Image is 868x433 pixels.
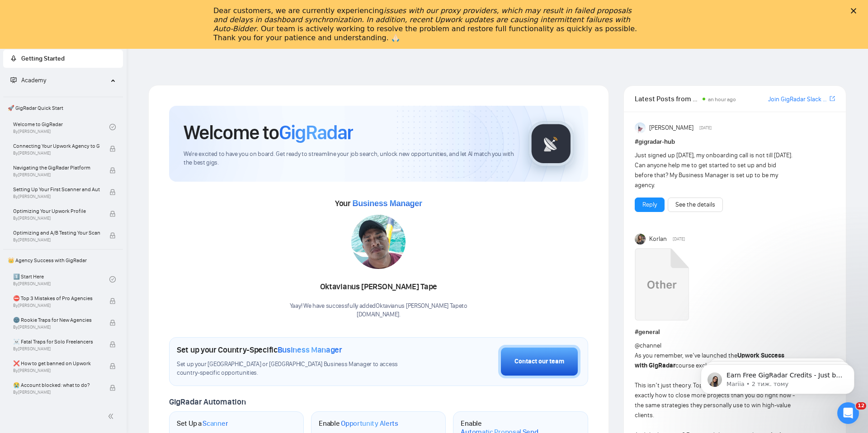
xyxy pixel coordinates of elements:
span: By [PERSON_NAME] [13,303,100,308]
a: Welcome to GigRadarBy[PERSON_NAME] [13,117,109,137]
span: Your [335,198,422,208]
span: By [PERSON_NAME] [13,216,100,221]
span: lock [109,341,116,348]
span: ⛔ Top 3 Mistakes of Pro Agencies [13,294,100,303]
span: lock [109,167,116,174]
a: Upwork Success with GigRadar.mp4 [635,248,689,324]
span: Navigating the GigRadar Platform [13,163,100,172]
span: an hour ago [708,96,736,103]
i: issues with our proxy providers, which may result in failed proposals and delays in dashboard syn... [213,6,632,33]
a: Join GigRadar Slack Community [768,94,828,104]
div: Just signed up [DATE], my onboarding call is not till [DATE]. Can anyone help me to get started t... [635,151,795,190]
a: See the details [675,200,715,210]
span: GigRadar [279,120,353,145]
span: By [PERSON_NAME] [13,172,100,178]
h1: # gigradar-hub [635,137,835,147]
span: Academy [10,76,46,84]
span: Optimizing Your Upwork Profile [13,207,100,216]
span: Optimizing and A/B Testing Your Scanner for Better Results [13,228,100,237]
span: 😭 Account blocked: what to do? [13,381,100,390]
span: export [830,95,835,102]
img: gigradar-logo.png [528,121,574,166]
span: Latest Posts from the GigRadar Community [635,93,700,104]
button: See the details [668,198,723,212]
h1: Set up your Country-Specific [177,345,342,355]
span: 🌚 Rookie Traps for New Agencies [13,315,100,325]
h1: Welcome to [184,120,353,145]
span: [PERSON_NAME] [649,123,693,133]
img: Anisuzzaman Khan [635,122,646,133]
div: Contact our team [514,357,564,367]
span: Opportunity Alerts [341,419,398,428]
span: [DATE] [699,124,712,132]
div: Oktavianus [PERSON_NAME] Tape [290,279,467,295]
span: We're excited to have you on board. Get ready to streamline your job search, unlock new opportuni... [184,150,514,167]
iframe: Intercom live chat [837,402,859,424]
iframe: Intercom notifications повідомлення [687,345,868,409]
span: lock [109,385,116,391]
span: lock [109,189,116,195]
span: Scanner [203,419,228,428]
span: By [PERSON_NAME] [13,325,100,330]
span: Business Manager [352,199,422,208]
p: [DOMAIN_NAME] . [290,311,467,319]
span: Setting Up Your First Scanner and Auto-Bidder [13,185,100,194]
span: lock [109,232,116,239]
div: Yaay! We have successfully added Oktavianus [PERSON_NAME] Tape to [290,302,467,319]
li: Getting Started [3,50,123,68]
span: lock [109,146,116,152]
button: Reply [635,198,665,212]
span: ☠️ Fatal Traps for Solo Freelancers [13,337,100,346]
span: Set up your [GEOGRAPHIC_DATA] or [GEOGRAPHIC_DATA] Business Manager to access country-specific op... [177,360,419,377]
span: [DATE] [673,235,685,243]
span: @channel [635,342,661,349]
a: 1️⃣ Start HereBy[PERSON_NAME] [13,269,109,289]
div: Закрити [851,8,860,14]
span: 🚀 GigRadar Quick Start [4,99,122,117]
span: Business Manager [278,345,342,355]
span: By [PERSON_NAME] [13,368,100,373]
span: lock [109,320,116,326]
span: fund-projection-screen [10,77,17,83]
img: Korlan [635,234,646,245]
span: double-left [108,412,117,421]
span: By [PERSON_NAME] [13,237,100,243]
span: Korlan [649,234,667,244]
a: Reply [642,200,657,210]
span: By [PERSON_NAME] [13,390,100,395]
span: 12 [856,402,866,409]
span: By [PERSON_NAME] [13,346,100,352]
span: lock [109,211,116,217]
a: export [830,94,835,103]
span: Academy [21,76,46,84]
span: lock [109,298,116,304]
h1: Enable [319,419,398,428]
span: 👑 Agency Success with GigRadar [4,251,122,269]
span: ❌ How to get banned on Upwork [13,359,100,368]
span: check-circle [109,124,116,130]
span: rocket [10,55,17,61]
h1: Set Up a [177,419,228,428]
span: By [PERSON_NAME] [13,151,100,156]
button: Contact our team [498,345,580,378]
span: lock [109,363,116,369]
div: Dear customers, we are currently experiencing . Our team is actively working to resolve the probl... [213,6,640,42]
span: check-circle [109,276,116,282]
span: Connecting Your Upwork Agency to GigRadar [13,141,100,151]
span: GigRadar Automation [169,397,245,407]
img: 1700838837153-IMG-20231107-WA0003.jpg [351,215,406,269]
span: Getting Started [21,55,65,62]
h1: # general [635,327,835,337]
span: By [PERSON_NAME] [13,194,100,199]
